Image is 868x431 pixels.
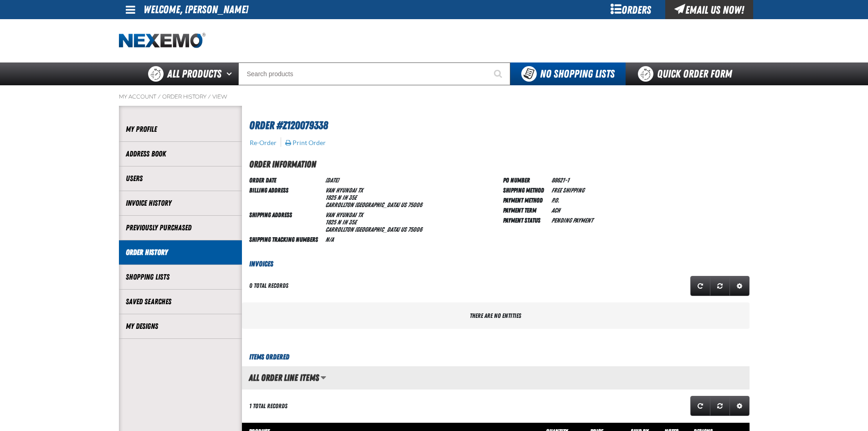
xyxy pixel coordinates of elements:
a: Refresh grid action [690,396,710,416]
span: There are no entities [470,312,521,319]
td: Shipping Method [503,185,548,195]
a: Invoice History [126,198,235,208]
span: 88621-1 [551,177,569,184]
span: Pending payment [551,217,593,224]
button: Manage grid views. Current view is All Order Line Items [320,370,326,385]
button: Open All Products pages [223,62,238,85]
span: 1825 N IH 35E [325,218,356,226]
span: P.O. [551,197,559,204]
input: Search [238,62,510,85]
a: Quick Order Form [626,62,749,85]
a: Saved Searches [126,296,235,307]
div: 0 total records [249,281,288,290]
a: My Designs [126,321,235,332]
bdo: 75006 [408,226,422,233]
a: View [212,93,227,100]
a: Reset grid action [710,276,730,296]
div: 1 total records [249,402,288,410]
a: My Account [119,93,156,100]
button: You do not have available Shopping Lists. Open to Create a New List [510,62,626,85]
button: Start Searching [488,62,510,85]
button: Re-Order [249,139,277,147]
span: Order #Z120079338 [249,119,328,132]
button: Print Order [285,139,326,147]
span: [GEOGRAPHIC_DATA] [355,201,400,208]
h2: All Order Line Items [242,373,319,383]
span: CARROLLTON [325,201,354,208]
span: 1825 N IH 35E [325,194,356,201]
h3: Invoices [242,259,750,270]
nav: Breadcrumbs [119,93,750,100]
a: Address Book [126,149,235,159]
a: My Profile [126,124,235,135]
span: No Shopping Lists [540,68,615,80]
a: Reset grid action [710,396,730,416]
span: / [208,93,211,100]
span: US [401,226,406,233]
a: Home [119,33,205,49]
h2: Order Information [249,157,750,171]
span: Van Hyundai TX [325,187,363,194]
td: Shipping Tracking Numbers [249,234,322,244]
span: N/A [325,236,334,243]
td: Payment Method [503,195,548,205]
td: Shipping Address [249,209,322,234]
a: Expand or Collapse Grid Settings [729,276,750,296]
img: Nexemo logo [119,33,205,49]
a: Users [126,173,235,184]
a: Order History [162,93,206,100]
span: CARROLLTON [325,226,354,233]
span: Van Hyundai TX [325,211,363,218]
span: / [158,93,161,100]
span: [GEOGRAPHIC_DATA] [355,226,400,233]
td: Payment Status [503,215,548,225]
span: Free Shipping [551,187,584,194]
a: Order History [126,247,235,258]
a: Expand or Collapse Grid Settings [729,396,750,416]
a: Refresh grid action [690,276,710,296]
a: Shopping Lists [126,272,235,282]
td: Payment Term [503,205,548,215]
bdo: 75006 [408,201,422,208]
h3: Items Ordered [242,352,750,363]
span: [DATE] [325,177,339,184]
td: Order Date [249,175,322,185]
span: All Products [167,66,221,82]
td: Billing Address [249,185,322,209]
span: US [401,201,406,208]
td: PO Number [503,175,548,185]
span: ACH [551,207,560,214]
a: Previously Purchased [126,223,235,233]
